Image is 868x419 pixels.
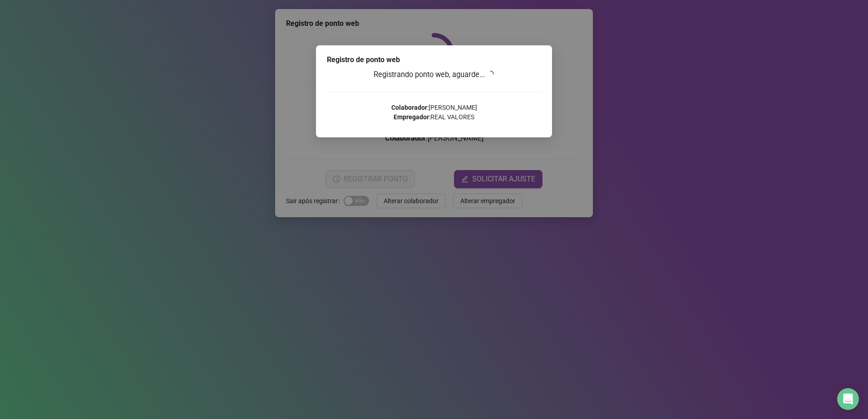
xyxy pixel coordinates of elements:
[391,104,427,111] strong: Colaborador
[327,103,541,122] p: : [PERSON_NAME] : REAL VALORES
[485,69,495,79] span: loading
[327,54,541,65] div: Registro de ponto web
[327,69,541,81] h3: Registrando ponto web, aguarde...
[837,388,859,410] div: Open Intercom Messenger
[394,113,429,121] strong: Empregador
